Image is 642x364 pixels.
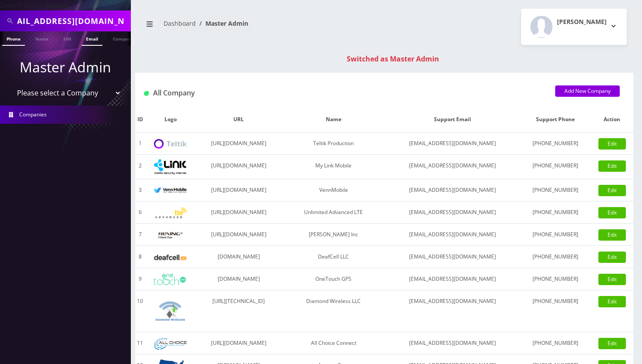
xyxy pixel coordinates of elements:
img: VennMobile [154,187,187,194]
input: Search All Companies [17,13,129,29]
td: [PHONE_NUMBER] [520,224,591,246]
th: ID [135,107,145,133]
img: Unlimited Advanced LTE [154,208,187,218]
div: Switched as Master Admin [144,54,642,64]
a: Edit [598,274,626,285]
td: [URL][DOMAIN_NAME] [196,133,282,155]
td: [PHONE_NUMBER] [520,179,591,201]
td: 9 [135,268,145,290]
td: 7 [135,224,145,246]
td: [PHONE_NUMBER] [520,133,591,155]
td: My Link Mobile [282,155,386,179]
td: [EMAIL_ADDRESS][DOMAIN_NAME] [386,224,520,246]
td: 3 [135,179,145,201]
td: Unlimited Advanced LTE [282,201,386,224]
td: [PHONE_NUMBER] [520,268,591,290]
a: Company [109,31,138,45]
th: Support Phone [520,107,591,133]
h2: [PERSON_NAME] [557,18,607,26]
td: [PHONE_NUMBER] [520,332,591,354]
a: Edit [598,160,626,172]
a: Dashboard [164,19,196,27]
img: Teltik Production [154,139,187,149]
a: Edit [598,296,626,307]
span: Companies [19,111,47,118]
td: [URL][DOMAIN_NAME] [196,201,282,224]
td: Diamond Wireless LLC [282,290,386,332]
td: VennMobile [282,179,386,201]
td: [URL][TECHNICAL_ID] [196,290,282,332]
img: Rexing Inc [154,231,187,239]
td: [PHONE_NUMBER] [520,201,591,224]
a: Name [31,31,53,45]
a: Edit [598,138,626,150]
li: Master Admin [196,19,248,28]
a: Add New Company [555,85,620,97]
td: [EMAIL_ADDRESS][DOMAIN_NAME] [386,268,520,290]
a: Email [82,31,102,46]
td: 10 [135,290,145,332]
a: Edit [598,229,626,241]
img: All Choice Connect [154,338,187,350]
a: Edit [598,185,626,196]
img: DeafCell LLC [154,255,187,260]
td: [URL][DOMAIN_NAME] [196,179,282,201]
th: Logo [145,107,196,133]
a: Edit [598,252,626,263]
nav: breadcrumb [142,14,378,39]
td: [PHONE_NUMBER] [520,290,591,332]
img: Diamond Wireless LLC [154,295,187,327]
img: OneTouch GPS [154,274,187,285]
td: [URL][DOMAIN_NAME] [196,332,282,354]
th: Name [282,107,386,133]
td: [EMAIL_ADDRESS][DOMAIN_NAME] [386,133,520,155]
td: [URL][DOMAIN_NAME] [196,155,282,179]
a: Edit [598,207,626,218]
th: Support Email [386,107,520,133]
td: [EMAIL_ADDRESS][DOMAIN_NAME] [386,155,520,179]
th: URL [196,107,282,133]
td: [URL][DOMAIN_NAME] [196,224,282,246]
td: Teltik Production [282,133,386,155]
td: OneTouch GPS [282,268,386,290]
td: [DOMAIN_NAME] [196,246,282,268]
td: [EMAIL_ADDRESS][DOMAIN_NAME] [386,179,520,201]
td: 2 [135,155,145,179]
td: [PHONE_NUMBER] [520,155,591,179]
td: [EMAIL_ADDRESS][DOMAIN_NAME] [386,332,520,354]
td: [PERSON_NAME] Inc [282,224,386,246]
td: 6 [135,201,145,224]
td: [EMAIL_ADDRESS][DOMAIN_NAME] [386,290,520,332]
td: [EMAIL_ADDRESS][DOMAIN_NAME] [386,246,520,268]
td: 1 [135,133,145,155]
h1: All Company [144,89,542,97]
td: DeafCell LLC [282,246,386,268]
img: All Company [144,91,149,96]
a: Edit [598,338,626,349]
td: 8 [135,246,145,268]
td: [EMAIL_ADDRESS][DOMAIN_NAME] [386,201,520,224]
td: All Choice Connect [282,332,386,354]
img: My Link Mobile [154,159,187,174]
a: SIM [59,31,75,45]
a: Phone [2,31,25,46]
strong: Global [45,0,68,10]
button: [PERSON_NAME] [521,9,627,45]
th: Action [591,107,633,133]
td: [DOMAIN_NAME] [196,268,282,290]
td: 11 [135,332,145,354]
td: [PHONE_NUMBER] [520,246,591,268]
